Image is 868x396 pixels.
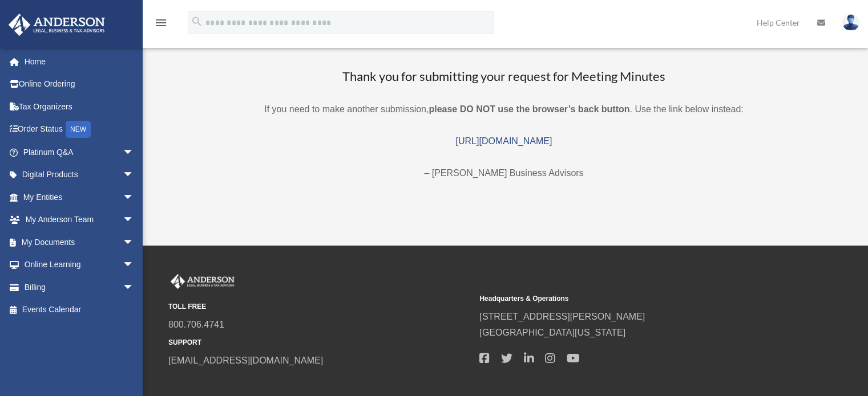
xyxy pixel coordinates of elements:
i: search [191,15,203,28]
img: Anderson Advisors Platinum Portal [168,274,237,289]
a: Home [8,50,151,73]
p: If you need to make another submission, . Use the link below instead: [154,101,854,117]
a: Tax Organizers [8,95,151,118]
a: Events Calendar [8,299,151,321]
a: My Documentsarrow_drop_down [8,231,151,254]
h3: Thank you for submitting your request for Meeting Minutes [154,68,854,85]
a: [STREET_ADDRESS][PERSON_NAME] [479,312,645,321]
a: My Anderson Teamarrow_drop_down [8,209,151,231]
span: arrow_drop_down [123,186,146,209]
a: menu [154,20,168,30]
span: arrow_drop_down [123,254,146,277]
a: 800.706.4741 [168,320,224,329]
a: Platinum Q&Aarrow_drop_down [8,141,151,164]
a: Online Learningarrow_drop_down [8,254,151,276]
b: please DO NOT use the browser’s back button [429,104,629,114]
span: arrow_drop_down [123,231,146,254]
a: Digital Productsarrow_drop_down [8,164,151,186]
small: Headquarters & Operations [479,293,782,305]
a: Billingarrow_drop_down [8,276,151,299]
span: arrow_drop_down [123,141,146,164]
a: [EMAIL_ADDRESS][DOMAIN_NAME] [168,356,323,365]
a: Online Ordering [8,73,151,96]
img: Anderson Advisors Platinum Portal [5,14,108,36]
p: – [PERSON_NAME] Business Advisors [154,165,854,181]
a: Order StatusNEW [8,118,151,141]
a: [GEOGRAPHIC_DATA][US_STATE] [479,328,625,337]
small: TOLL FREE [168,301,471,313]
span: arrow_drop_down [123,209,146,232]
img: User Pic [842,14,859,31]
span: arrow_drop_down [123,276,146,299]
div: NEW [66,121,91,138]
a: [URL][DOMAIN_NAME] [456,136,552,146]
small: SUPPORT [168,337,471,349]
a: My Entitiesarrow_drop_down [8,186,151,209]
i: menu [154,16,168,30]
span: arrow_drop_down [123,164,146,187]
